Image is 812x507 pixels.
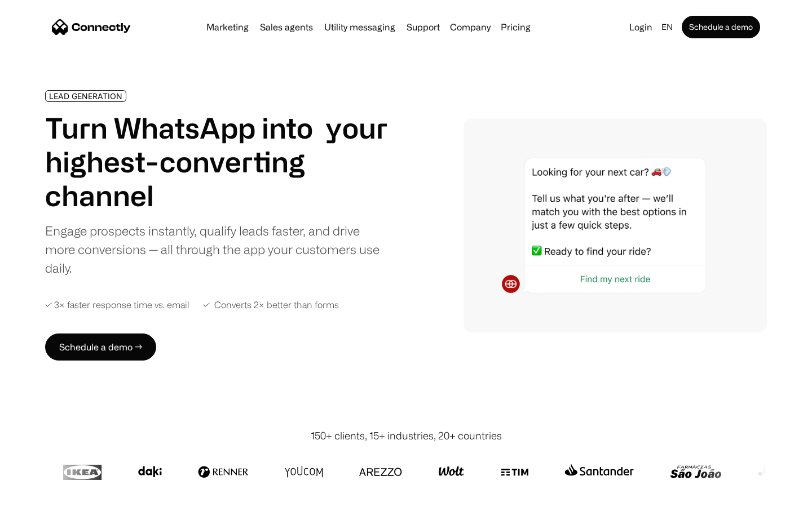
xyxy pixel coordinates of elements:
[496,23,535,32] a: Pricing
[311,428,502,443] div: 150+ clients, 15+ industries, 20+ countries
[202,23,253,32] a: Marketing
[11,486,68,503] aside: Language selected: English
[203,300,339,310] div: ✓ Converts 2× better than forms
[45,300,189,310] div: ✓ 3× faster response time vs. email
[45,221,388,277] div: Engage prospects instantly, qualify leads faster, and drive more conversions — all through the ap...
[625,19,657,35] a: Login
[661,19,673,35] div: en
[45,333,156,361] a: Schedule a demo →
[49,92,122,100] div: LEAD GENERATION
[682,16,760,38] a: Schedule a demo
[320,23,400,32] a: Utility messaging
[255,23,317,32] a: Sales agents
[23,487,68,503] ul: Language list
[45,111,388,212] h1: Turn WhatsApp into your highest-converting channel
[450,19,491,35] div: Company
[402,23,444,32] a: Support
